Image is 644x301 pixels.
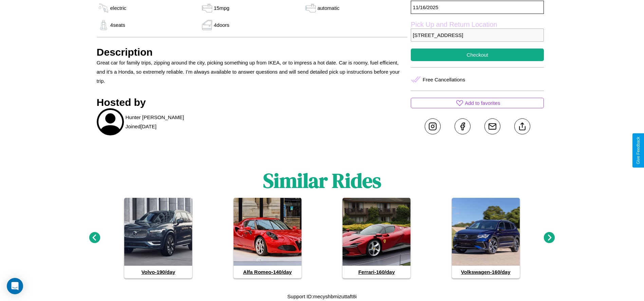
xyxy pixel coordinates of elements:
[343,198,410,278] a: Ferrari-160/day
[287,292,356,301] p: Support ID: mecyshbmizuttaft8i
[126,122,157,131] p: Joined [DATE]
[452,198,520,278] a: Volkswagen-160/day
[234,198,301,278] a: Alfa Romeo-140/day
[234,266,301,278] h4: Alfa Romeo - 140 /day
[97,97,408,108] h3: Hosted by
[452,266,520,278] h4: Volkswagen - 160 /day
[411,21,544,29] label: Pick Up and Return Location
[343,266,410,278] h4: Ferrari - 160 /day
[304,3,317,13] img: gas
[411,98,544,108] button: Add to favorites
[97,58,408,86] p: Great car for family trips, zipping around the city, picking something up from IKEA, or to impres...
[411,29,544,42] p: [STREET_ADDRESS]
[214,20,229,30] p: 4 doors
[124,266,192,278] h4: Volvo - 190 /day
[126,113,184,122] p: Hunter [PERSON_NAME]
[465,98,500,108] p: Add to favorites
[200,3,214,13] img: gas
[97,46,408,58] h3: Description
[7,278,23,294] div: Open Intercom Messenger
[124,198,192,278] a: Volvo-190/day
[97,3,110,13] img: gas
[411,49,544,61] button: Checkout
[110,3,127,13] p: electric
[97,20,110,30] img: gas
[110,20,125,30] p: 4 seats
[317,3,339,13] p: automatic
[214,3,229,13] p: 15 mpg
[423,75,465,84] p: Free Cancellations
[200,20,214,30] img: gas
[636,137,641,164] div: Give Feedback
[263,167,381,194] h1: Similar Rides
[411,1,544,14] p: 11 / 16 / 2025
